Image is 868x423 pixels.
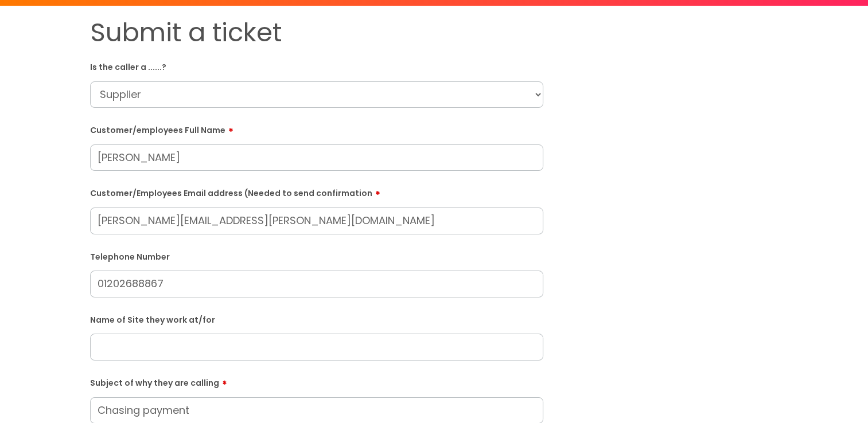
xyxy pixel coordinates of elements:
[90,60,543,72] label: Is the caller a ......?
[90,122,543,135] label: Customer/employees Full Name
[90,17,543,48] h1: Submit a ticket
[90,313,543,325] label: Name of Site they work at/for
[90,185,543,198] label: Customer/Employees Email address (Needed to send confirmation
[90,207,543,234] input: Email
[90,374,543,388] label: Subject of why they are calling
[90,250,543,262] label: Telephone Number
